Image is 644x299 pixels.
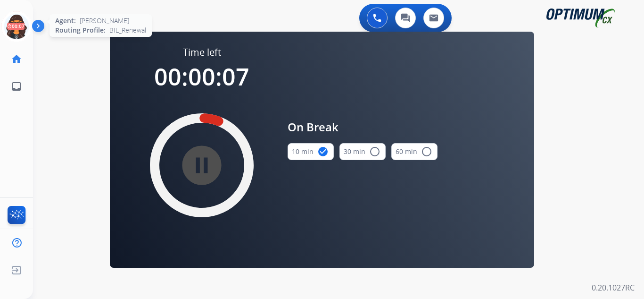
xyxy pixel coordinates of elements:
span: Agent: [55,16,76,26]
mat-icon: check_circle [317,146,329,157]
p: 0.20.1027RC [592,282,635,293]
span: 00:00:07 [154,60,249,93]
mat-icon: radio_button_unchecked [421,146,432,157]
mat-icon: inbox [11,81,22,92]
mat-icon: pause_circle_filled [196,160,207,171]
button: 30 min [339,143,386,160]
mat-icon: home [11,53,22,65]
mat-icon: radio_button_unchecked [369,146,380,157]
span: [PERSON_NAME] [80,16,129,26]
span: BIL_Renewal [109,26,146,35]
button: 10 min [288,143,334,160]
span: Routing Profile: [55,26,106,35]
span: Time left [183,46,221,59]
span: On Break [288,119,438,136]
button: 60 min [391,143,438,160]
